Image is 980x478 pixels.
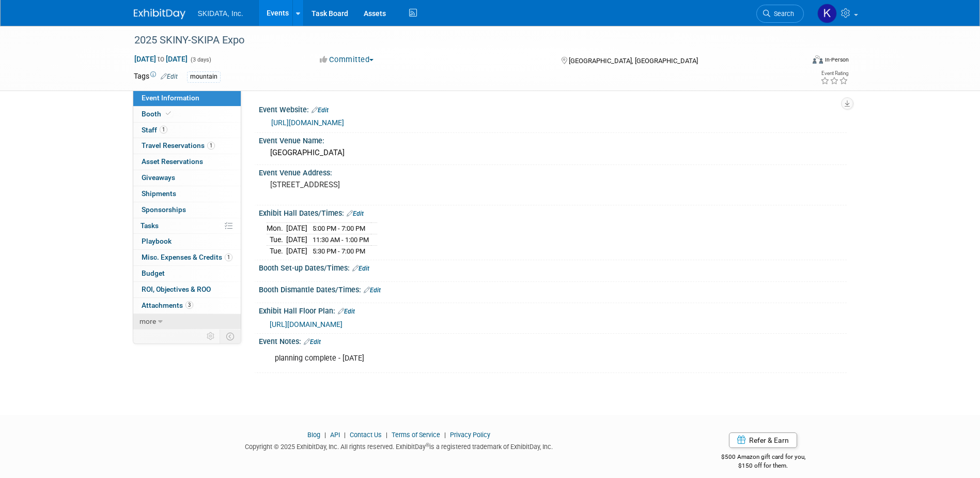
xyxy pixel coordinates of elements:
span: Tasks [141,221,159,230]
span: 11:30 AM - 1:00 PM [313,236,369,244]
span: Attachments [142,301,193,309]
td: Tue. [267,234,286,246]
span: 3 [185,301,193,309]
td: [DATE] [286,245,307,256]
div: Exhibit Hall Floor Plan: [259,303,847,317]
a: Misc. Expenses & Credits1 [133,250,241,265]
a: [URL][DOMAIN_NAME] [270,320,343,328]
a: Playbook [133,234,241,249]
div: Event Rating [820,71,848,76]
a: Staff1 [133,123,241,138]
span: 1 [225,253,232,261]
td: Personalize Event Tab Strip [202,330,220,343]
a: Edit [352,265,369,272]
a: more [133,314,241,330]
a: Tasks [133,218,241,234]
span: | [383,431,390,439]
td: Tue. [267,245,286,256]
a: Shipments [133,186,241,202]
span: Search [770,10,794,18]
td: [DATE] [286,223,307,234]
a: Edit [312,107,329,114]
a: Edit [338,308,355,315]
a: Booth [133,107,241,122]
div: Exhibit Hall Dates/Times: [259,205,847,219]
a: Event Information [133,91,241,106]
td: Tags [134,71,178,83]
div: [GEOGRAPHIC_DATA] [267,145,839,161]
span: Misc. Expenses & Credits [142,253,232,261]
span: Giveaways [142,173,175,182]
div: Booth Dismantle Dates/Times: [259,282,847,295]
a: Budget [133,266,241,281]
span: Sponsorships [142,205,186,214]
span: | [341,431,348,439]
div: Copyright © 2025 ExhibitDay, Inc. All rights reserved. ExhibitDay is a registered trademark of Ex... [134,440,665,452]
span: 1 [207,142,215,150]
span: Asset Reservations [142,157,203,166]
td: [DATE] [286,234,307,246]
a: Edit [161,73,178,80]
a: Edit [347,210,364,217]
td: Toggle Event Tabs [220,330,241,343]
div: In-Person [825,56,849,64]
a: Search [756,5,804,23]
a: Edit [304,338,321,346]
span: 5:00 PM - 7:00 PM [313,225,365,232]
span: to [156,55,166,63]
div: Booth Set-up Dates/Times: [259,260,847,274]
span: Playbook [142,237,172,245]
a: ROI, Objectives & ROO [133,282,241,297]
a: API [330,431,340,439]
button: Committed [316,54,378,65]
div: 2025 SKINY-SKIPA Expo [131,31,788,50]
img: Kim Masoner [817,4,837,23]
img: Format-Inperson.png [813,55,823,64]
a: Sponsorships [133,202,241,218]
a: Attachments3 [133,298,241,313]
span: (3 days) [190,56,211,63]
a: Asset Reservations [133,154,241,170]
span: 5:30 PM - 7:00 PM [313,247,365,255]
span: [DATE] [DATE] [134,54,188,64]
pre: [STREET_ADDRESS] [270,180,492,189]
span: Event Information [142,94,199,102]
span: | [322,431,329,439]
div: $150 off for them. [680,461,847,470]
a: Terms of Service [392,431,440,439]
div: Event Website: [259,102,847,115]
span: Budget [142,269,165,277]
div: Event Format [743,54,849,69]
span: more [139,317,156,325]
div: Event Notes: [259,334,847,347]
a: Contact Us [350,431,382,439]
a: Edit [364,287,381,294]
a: Blog [307,431,320,439]
a: Refer & Earn [729,432,797,448]
div: Event Venue Address: [259,165,847,178]
span: Booth [142,110,173,118]
td: Mon. [267,223,286,234]
span: ROI, Objectives & ROO [142,285,211,293]
img: ExhibitDay [134,9,185,19]
span: Travel Reservations [142,141,215,150]
a: Giveaways [133,170,241,186]
div: mountain [187,71,221,82]
a: Travel Reservations1 [133,138,241,154]
i: Booth reservation complete [166,111,171,116]
span: Shipments [142,189,176,198]
a: Privacy Policy [450,431,490,439]
span: Staff [142,126,167,134]
span: [GEOGRAPHIC_DATA], [GEOGRAPHIC_DATA] [569,57,698,65]
a: [URL][DOMAIN_NAME] [271,118,344,127]
span: SKIDATA, Inc. [198,9,243,18]
span: 1 [160,126,167,133]
sup: ® [426,442,429,448]
span: | [442,431,448,439]
div: Event Venue Name: [259,133,847,146]
div: $500 Amazon gift card for you, [680,446,847,470]
div: planning complete - [DATE] [268,348,733,369]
